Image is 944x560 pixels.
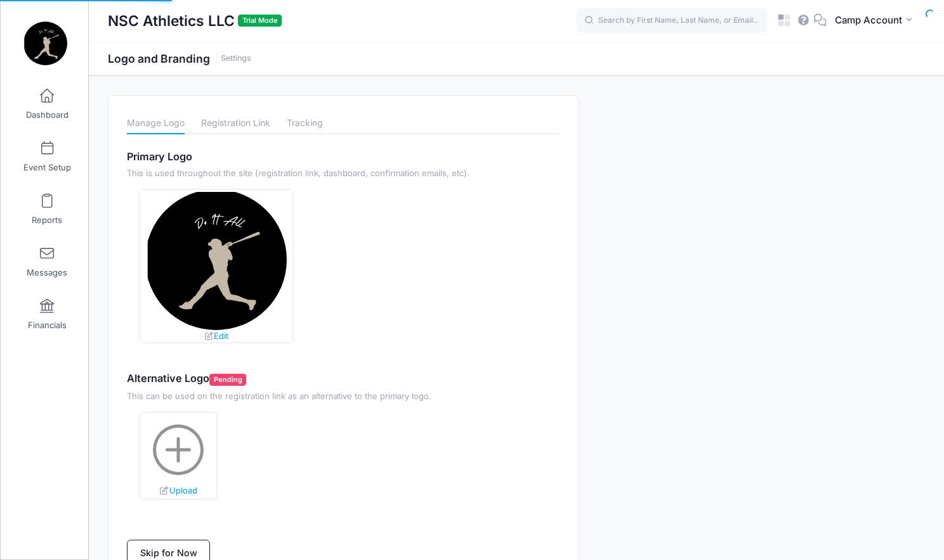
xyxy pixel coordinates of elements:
p: This can be used on the registration link as an alternative to the primary logo. [127,390,560,403]
h4: Primary Logo [127,151,560,163]
span: Event Setup [23,162,71,173]
span: Camp Account [835,13,902,27]
a: Event Setup [17,134,77,179]
a: Manage Logo [127,112,185,134]
a: Registration Link [201,112,270,134]
a: Edit [204,331,228,341]
a: NSC Athletics LLC [1,13,89,73]
img: NSC Athletics LLC [22,20,69,67]
h1: NSC Athletics LLC [108,6,282,35]
a: Tracking [287,112,323,134]
a: Settings [221,54,251,63]
input: Search by First Name, Last Name, or Email... [577,8,767,34]
h1: Logo and Branding [108,52,251,65]
span: Reports [32,215,62,226]
span: Dashboard [26,110,69,120]
a: Upload [142,485,214,497]
a: Financials [17,292,77,336]
a: Dashboard [17,82,77,126]
img: Main logo for NSC Athletics LLC [145,189,286,330]
button: Camp Account [827,6,925,35]
h4: Alternative Logo [127,372,560,386]
a: Reports [17,187,77,231]
span: Trial Mode [238,15,282,27]
img: Alternative logo for NSC Athletics LLC [153,424,204,475]
span: Financials [28,320,67,331]
p: This is used throughout the site (registration link, dashboard, confirmation emails, etc). [127,167,560,180]
a: Messages [17,239,77,284]
span: Messages [27,267,67,278]
span: Pending [209,374,246,386]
